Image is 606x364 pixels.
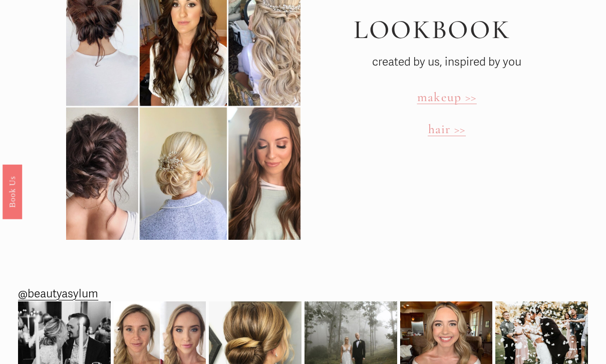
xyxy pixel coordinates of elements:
[3,164,22,219] a: Book Us
[354,14,510,46] span: LOOKBOOK
[428,122,466,137] a: hair >>
[354,53,540,73] p: created by us, inspired by you
[18,284,98,305] a: @beautyasylum
[417,90,477,105] a: makeup >>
